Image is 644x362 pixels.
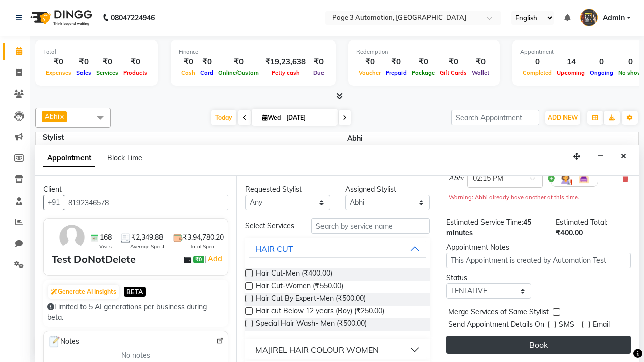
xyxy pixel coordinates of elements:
[520,56,554,68] div: 0
[111,4,155,32] b: 08047224946
[48,285,119,299] button: Generate AI Insights
[26,4,95,32] img: logo
[593,319,610,332] span: Email
[179,48,328,56] div: Finance
[469,56,492,68] div: ₹0
[345,184,430,195] div: Assigned Stylist
[179,56,198,68] div: ₹0
[237,221,304,231] div: Select Services
[356,48,492,56] div: Redemption
[94,56,121,68] div: ₹0
[554,69,587,76] span: Upcoming
[587,56,616,68] div: 0
[216,56,261,68] div: ₹0
[356,69,383,76] span: Voucher
[52,252,136,267] div: Test DoNotDelete
[245,184,330,195] div: Requested Stylist
[383,56,409,68] div: ₹0
[71,132,639,145] span: Abhi
[45,112,59,120] span: Abhi
[249,240,426,258] button: HAIR CUT
[183,232,224,243] span: ₹3,94,780.20
[64,195,228,210] input: Search by Name/Mobile/Email/Code
[469,69,492,76] span: Wallet
[587,69,616,76] span: Ongoing
[256,306,384,318] span: Hair cut Below 12 years (Boy) (₹250.00)
[43,56,74,68] div: ₹0
[121,350,150,361] span: No notes
[446,336,631,354] button: Book
[94,69,121,76] span: Services
[130,243,165,250] span: Average Spent
[59,112,64,120] a: x
[356,56,383,68] div: ₹0
[256,293,366,306] span: Hair Cut By Expert-Men (₹500.00)
[249,341,426,359] button: MAJIREL HAIR COLOUR WOMEN
[437,69,469,76] span: Gift Cards
[559,172,572,185] img: Hairdresser.png
[131,232,163,243] span: ₹2,349.88
[451,110,539,125] input: Search Appointment
[198,69,216,76] span: Card
[446,218,523,227] span: Estimated Service Time:
[99,243,112,250] span: Visits
[43,48,150,56] div: Total
[446,273,531,283] div: Status
[311,69,327,76] span: Due
[57,223,87,252] img: avatar
[383,69,409,76] span: Prepaid
[545,111,580,125] button: ADD NEW
[47,302,224,323] div: Limited to 5 AI generations per business during beta.
[578,172,590,185] img: Interior.png
[260,114,283,121] span: Wed
[36,132,71,143] div: Stylist
[603,13,625,23] span: Admin
[204,253,224,265] span: |
[100,232,112,243] span: 168
[449,194,579,201] small: Warning: Abhi already have another at this time.
[74,69,94,76] span: Sales
[179,69,198,76] span: Cash
[216,69,261,76] span: Online/Custom
[448,319,544,332] span: Send Appointment Details On
[48,335,79,348] span: Notes
[261,56,310,68] div: ₹19,23,638
[124,287,146,296] span: BETA
[409,56,437,68] div: ₹0
[269,69,302,76] span: Petty cash
[559,319,574,332] span: SMS
[446,242,631,253] div: Appointment Notes
[255,243,293,255] div: HAIR CUT
[256,281,343,293] span: Hair Cut-Women (₹550.00)
[556,218,607,227] span: Estimated Total:
[311,218,430,234] input: Search by service name
[121,56,150,68] div: ₹0
[43,184,228,195] div: Client
[43,69,74,76] span: Expenses
[206,253,224,265] a: Add
[43,195,64,210] button: +91
[548,114,578,121] span: ADD NEW
[616,149,631,164] button: Close
[211,110,236,125] span: Today
[256,268,332,281] span: Hair Cut-Men (₹400.00)
[43,149,95,167] span: Appointment
[448,307,549,319] span: Merge Services of Same Stylist
[255,344,379,356] div: MAJIREL HAIR COLOUR WOMEN
[193,256,204,264] span: ₹0
[198,56,216,68] div: ₹0
[556,228,583,237] span: ₹400.00
[580,9,598,26] img: Admin
[554,56,587,68] div: 14
[310,56,328,68] div: ₹0
[121,69,150,76] span: Products
[107,153,142,162] span: Block Time
[409,69,437,76] span: Package
[520,69,554,76] span: Completed
[190,243,216,250] span: Total Spent
[74,56,94,68] div: ₹0
[437,56,469,68] div: ₹0
[449,173,463,184] span: Abhi
[256,318,367,331] span: Special Hair Wash- Men (₹500.00)
[283,110,334,125] input: 2025-10-01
